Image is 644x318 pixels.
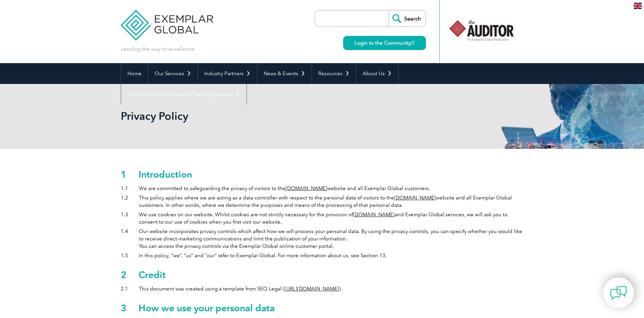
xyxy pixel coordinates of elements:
[411,41,415,45] img: open_square.png
[312,63,356,84] a: Resources
[257,63,312,84] a: News & Events
[634,3,642,9] img: en
[139,269,166,280] h2: Credit
[139,252,387,259] div: In this policy, “we”, “us” and “our” refer to Exemplar Global. For more information about us, see...
[139,302,275,314] h2: How we use your personal data
[356,63,398,84] a: About Us
[139,194,523,209] div: This policy applies where we are acting as a data controller with respect to the personal data of...
[139,185,430,192] div: We are committed to safeguarding the privacy of visitors to the website and all Exemplar Global c...
[353,212,395,218] a: [DOMAIN_NAME]
[394,195,436,201] a: [DOMAIN_NAME]
[610,284,627,301] img: contact-chat.png
[285,185,327,191] a: [DOMAIN_NAME]
[343,36,426,50] a: Login to the Community
[198,63,257,84] a: Industry Partners
[121,45,194,53] p: Leading the way to excellence
[121,84,247,105] a: Find Certified Professional / Training Provider
[139,228,523,250] div: Our website incorporates privacy controls which affect how we will process your personal data. By...
[139,211,523,226] div: We use cookies on our website. Whilst cookies are not strictly necessary for the provision of and...
[139,285,342,292] div: This document was created using a template from SEQ Legal ( ).
[284,286,339,292] a: [URL][DOMAIN_NAME]
[121,63,148,84] a: Home
[121,109,188,123] h2: Privacy Policy
[148,63,198,84] a: Our Services
[389,10,426,27] input: Search
[139,169,192,180] h2: Introduction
